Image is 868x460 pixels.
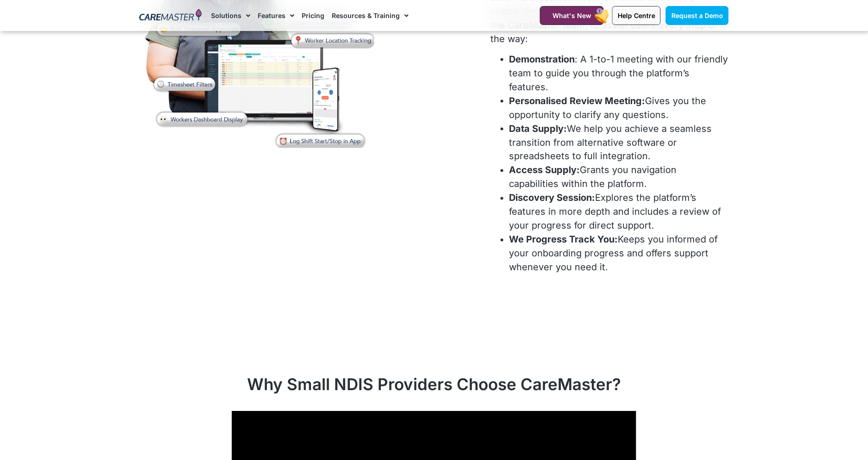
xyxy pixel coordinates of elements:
[509,95,645,106] strong: Personalised Review Meeting:
[509,52,729,94] li: : A 1-to-1 meeting with our friendly team to guide you through the platform’s features.
[552,12,591,19] span: What's New
[139,9,202,23] img: CareMaster Logo
[618,12,655,19] span: Help Centre
[540,6,604,25] a: What's New
[612,6,661,25] a: Help Centre
[509,54,575,65] strong: Demonstration
[509,122,729,163] li: We help you achieve a seamless transition from alternative software or spreadsheets to full integ...
[509,233,729,274] li: Keeps you informed of your onboarding progress and offers support whenever you need it.
[671,12,723,19] span: Request a Demo
[509,191,729,233] li: Explores the platform’s features in more depth and includes a review of your progress for direct ...
[509,163,729,191] li: Grants you navigation capabilities within the platform.
[140,375,728,394] h2: Why Small NDIS Providers Choose CareMaster?
[509,94,729,122] li: Gives you the opportunity to clarify any questions.
[666,6,729,25] a: Request a Demo
[509,165,580,176] strong: Access Supply:
[509,193,595,204] strong: Discovery Session:
[509,234,618,245] strong: We Progress Track You:
[509,123,567,134] strong: Data Supply:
